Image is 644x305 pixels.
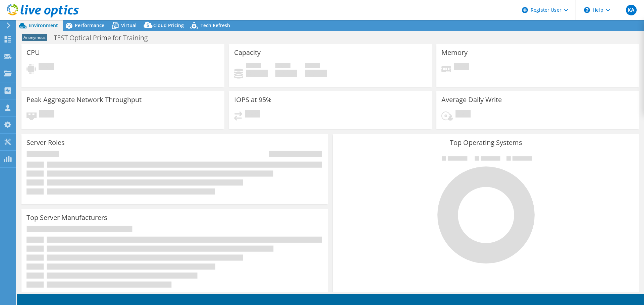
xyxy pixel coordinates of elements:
[39,63,54,72] span: Pending
[26,214,107,221] h3: Top Server Manufacturers
[246,70,268,77] h4: 0 GiB
[75,22,104,28] span: Performance
[121,22,137,28] span: Virtual
[338,139,634,146] h3: Top Operating Systems
[305,63,320,70] span: Total
[441,96,502,103] h3: Average Daily Write
[29,22,58,28] span: Environment
[234,96,272,103] h3: IOPS at 95%
[26,49,40,56] h3: CPU
[441,49,468,56] h3: Memory
[626,5,637,15] span: KA
[245,110,260,119] span: Pending
[201,22,230,28] span: Tech Refresh
[275,63,290,70] span: Free
[455,110,471,119] span: Pending
[26,139,65,146] h3: Server Roles
[275,70,297,77] h4: 0 GiB
[584,7,590,13] svg: \n
[246,63,261,70] span: Used
[26,96,142,103] h3: Peak Aggregate Network Throughput
[234,49,261,56] h3: Capacity
[454,63,469,72] span: Pending
[305,70,327,77] h4: 0 GiB
[51,34,158,42] h1: TEST Optical Prime for Training
[153,22,184,28] span: Cloud Pricing
[39,110,54,119] span: Pending
[22,34,47,41] span: Anonymous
